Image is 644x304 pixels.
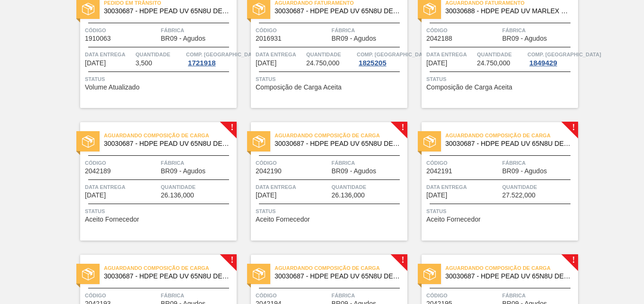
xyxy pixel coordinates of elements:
span: Código [256,26,329,35]
span: Aguardando Composição de Carga [445,131,578,140]
div: 1849429 [527,59,559,67]
span: 04/09/2025 [256,60,276,67]
span: 27.522,000 [502,192,535,199]
span: Data entrega [426,182,500,192]
span: Fábrica [331,291,405,300]
span: 30030687 - HDPE PEAD UV 65N8U DEV SHELL [275,8,400,15]
span: BR09 - Agudos [502,168,547,175]
span: Comp. Carga [186,50,259,59]
span: Data entrega [256,182,329,192]
span: Composição de Carga Aceita [426,84,512,91]
span: Fábrica [502,158,576,168]
span: Status [85,206,234,216]
span: Aceito Fornecedor [85,216,139,223]
span: Código [426,158,500,168]
img: status [82,3,94,15]
img: status [82,135,94,148]
span: 24.750,000 [306,60,340,67]
img: status [253,135,265,148]
span: 02/10/2025 [256,192,276,199]
span: BR09 - Agudos [502,35,547,42]
a: Comp. [GEOGRAPHIC_DATA]1721918 [186,50,234,67]
span: Aguardando Composição de Carga [275,263,407,273]
span: 26.136,000 [161,192,194,199]
span: BR09 - Agudos [331,168,376,175]
span: Volume Atualizado [85,84,139,91]
div: 1721918 [186,59,217,67]
span: Data entrega [85,182,158,192]
span: Data entrega [85,50,133,59]
span: 2042190 [256,168,282,175]
span: Composição de Carga Aceita [256,84,341,91]
span: Código [256,291,329,300]
span: Aguardando Composição de Carga [275,131,407,140]
span: BR09 - Agudos [331,35,376,42]
span: 1910063 [85,35,111,42]
span: BR09 - Agudos [161,35,205,42]
span: Status [256,206,405,216]
span: 01/10/2025 [426,60,447,67]
img: status [253,3,265,15]
span: 2042188 [426,35,452,42]
span: 30030687 - HDPE PEAD UV 65N8U DEV SHELL [445,273,570,280]
span: Fábrica [161,158,234,168]
a: Comp. [GEOGRAPHIC_DATA]1825205 [357,50,405,67]
span: 30030687 - HDPE PEAD UV 65N8U DEV SHELL [445,140,570,147]
span: Fábrica [331,26,405,35]
span: Fábrica [161,291,234,300]
span: Data entrega [426,50,475,59]
span: 02/10/2025 [426,192,447,199]
span: Código [426,26,500,35]
img: status [82,268,94,280]
div: 1825205 [357,59,388,67]
span: Comp. Carga [357,50,430,59]
img: status [423,268,436,280]
span: 2016931 [256,35,282,42]
span: Comp. Carga [527,50,601,59]
span: 30030687 - HDPE PEAD UV 65N8U DEV SHELL [104,273,229,280]
span: Fábrica [502,26,576,35]
a: !statusAguardando Composição de Carga30030687 - HDPE PEAD UV 65N8U DEV SHELLCódigo2042190FábricaB... [237,122,407,241]
span: Código [85,26,158,35]
span: BR09 - Agudos [161,168,205,175]
span: Código [426,291,500,300]
span: 30030688 - HDPE PEAD UV MARLEX HMN 6060UV [445,8,570,15]
span: 24.750,000 [477,60,510,67]
span: Status [426,206,576,216]
span: 30030687 - HDPE PEAD UV 65N8U DEV SHELL [275,140,400,147]
span: Data entrega [256,50,304,59]
span: Código [256,158,329,168]
span: 3,500 [136,60,152,67]
span: Aguardando Composição de Carga [104,131,237,140]
img: status [253,268,265,280]
span: Status [85,74,234,84]
img: status [423,3,436,15]
span: Aguardando Composição de Carga [104,263,237,273]
span: 26.136,000 [331,192,365,199]
span: Quantidade [331,182,405,192]
span: 01/10/2025 [85,192,106,199]
span: Código [85,158,158,168]
span: 2042189 [85,168,111,175]
span: Aguardando Composição de Carga [445,263,578,273]
span: 04/04/2025 [85,60,106,67]
span: 2042191 [426,168,452,175]
img: status [423,135,436,148]
span: 30030687 - HDPE PEAD UV 65N8U DEV SHELL [275,273,400,280]
span: Status [256,74,405,84]
span: Fábrica [331,158,405,168]
span: 30030687 - HDPE PEAD UV 65N8U DEV SHELL [104,140,229,147]
a: !statusAguardando Composição de Carga30030687 - HDPE PEAD UV 65N8U DEV SHELLCódigo2042191FábricaB... [407,122,578,241]
span: Fábrica [161,26,234,35]
span: Código [85,291,158,300]
span: Quantidade [502,182,576,192]
span: Quantidade [136,50,184,59]
span: Quantidade [477,50,525,59]
span: Aceito Fornecedor [256,216,310,223]
span: Quantidade [161,182,234,192]
span: Aceito Fornecedor [426,216,480,223]
a: !statusAguardando Composição de Carga30030687 - HDPE PEAD UV 65N8U DEV SHELLCódigo2042189FábricaB... [66,122,237,241]
span: 30030687 - HDPE PEAD UV 65N8U DEV SHELL [104,8,229,15]
span: Status [426,74,576,84]
span: Quantidade [306,50,355,59]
